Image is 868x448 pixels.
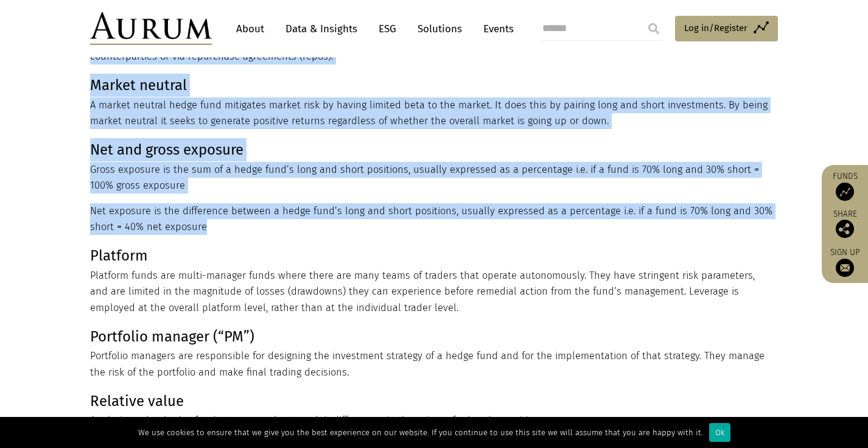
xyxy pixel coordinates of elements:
[684,21,747,35] span: Log in/Register
[90,12,212,45] img: Aurum
[90,325,775,380] p: Portfolio managers are responsible for designing the investment strategy of a hedge fund and for ...
[90,77,187,94] strong: Market neutral
[90,203,775,236] p: Net exposure is the difference between a hedge fund’s long and short positions, usually expressed...
[828,171,862,201] a: Funds
[828,247,862,277] a: Sign up
[411,18,468,40] a: Solutions
[477,18,514,40] a: Events
[675,16,778,41] a: Log in/Register
[90,74,775,129] p: A market neutral hedge fund mitigates market risk by having limited beta to the market. It does t...
[836,259,854,277] img: Sign up to our newsletter
[90,244,775,316] p: Platform funds are multi-manager funds where there are many teams of traders that operate autonom...
[230,18,270,40] a: About
[836,220,854,238] img: Share this post
[836,183,854,201] img: Access Funds
[90,141,243,158] strong: Net and gross exposure
[90,328,254,345] strong: Portfolio manager (“PM”)
[90,138,775,194] p: Gross exposure is the sum of a hedge fund’s long and short positions, usually expressed as a perc...
[90,393,184,410] strong: Relative value
[373,18,402,40] a: ESG
[642,16,666,41] input: Submit
[709,423,730,442] div: Ok
[90,247,148,264] strong: Platform
[828,210,862,238] div: Share
[90,390,775,429] p: A relative value hedge fund strategy seeks to exploit differences in the prices of related securi...
[279,18,363,40] a: Data & Insights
